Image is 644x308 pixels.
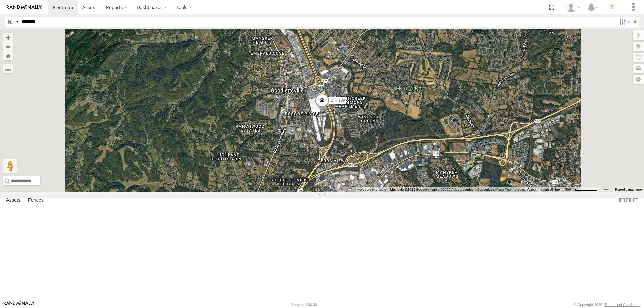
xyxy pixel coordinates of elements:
[3,42,13,51] button: Zoom out
[563,187,600,192] button: Map Scale: 500 m per 65 pixels
[616,17,631,27] label: Search Filter Options
[14,17,19,27] label: Search Query
[565,188,575,191] span: 500 m
[619,196,625,205] label: Dock Summary Table to the Left
[625,196,632,205] label: Dock Summary Table to the Right
[3,159,17,173] button: Drag Pegman onto the map to open Street View
[3,196,24,205] label: Assets
[607,2,618,13] i: ?
[3,64,13,73] label: Measure
[603,188,610,191] a: Terms (opens in new tab)
[3,33,13,42] button: Zoom in
[3,51,13,60] button: Zoom Home
[563,2,583,12] div: Nele .
[7,5,42,10] img: rand-logo.svg
[24,196,47,205] label: Fences
[633,75,644,84] label: Map Settings
[291,303,317,307] div: Version: 306.00
[357,187,386,192] button: Keyboard shortcuts
[632,196,639,205] label: Hide Summary Table
[574,303,640,307] div: © Copyright 2025 -
[390,188,561,191] span: Map data ©2025 Google Imagery ©2025 Airbus, Landsat / Copernicus, Maxar Technologies, Vexcel Imag...
[615,188,642,191] a: Report a map error
[4,301,35,308] a: Visit our Website
[605,303,640,307] a: Terms and Conditions
[331,98,345,102] span: BIH 139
